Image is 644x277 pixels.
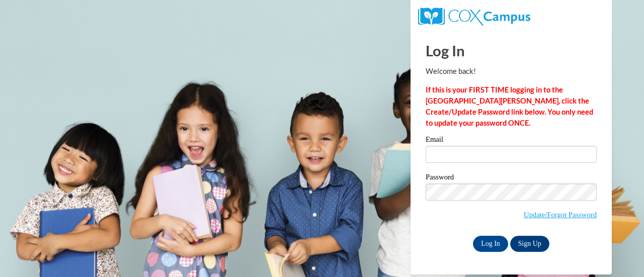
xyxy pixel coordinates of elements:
a: Update/Forgot Password [524,211,597,219]
label: Email [426,136,597,146]
a: COX Campus [418,12,530,20]
img: COX Campus [418,8,530,26]
label: Password [426,173,597,183]
strong: If this is your FIRST TIME logging in to the [GEOGRAPHIC_DATA][PERSON_NAME], click the Create/Upd... [426,85,593,127]
input: Log In [473,236,508,252]
p: Welcome back! [426,66,597,77]
a: Sign Up [510,236,549,252]
h1: Log In [426,40,597,61]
